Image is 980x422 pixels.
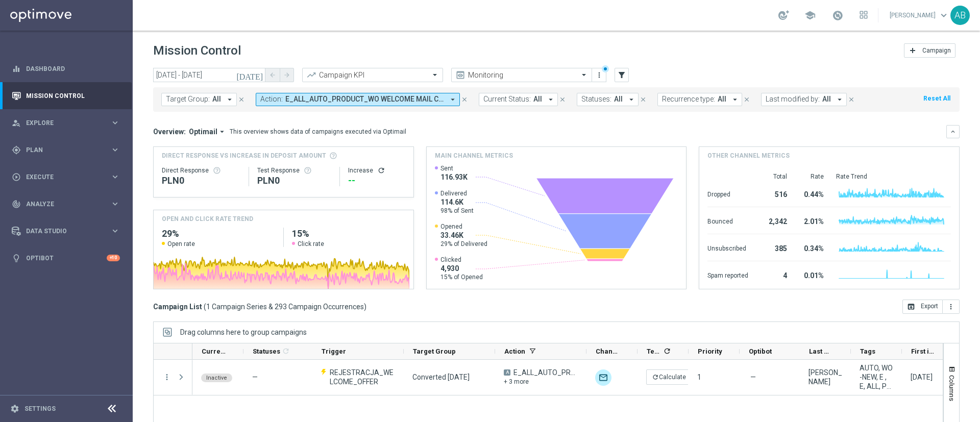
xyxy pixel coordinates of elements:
i: refresh [663,347,671,355]
button: Data Studio keyboard_arrow_right [11,227,120,235]
i: settings [10,404,19,413]
div: 0.01% [799,266,824,283]
a: Settings [24,406,56,412]
button: refreshCalculate [646,369,692,385]
div: Increase [348,166,405,175]
h4: Main channel metrics [435,151,513,160]
span: Statuses: [581,95,611,104]
button: gps_fixed Plan keyboard_arrow_right [11,146,120,154]
div: Unsubscribed [707,239,748,256]
div: Dropped [707,185,748,202]
i: arrow_drop_down [835,95,844,104]
span: keyboard_arrow_down [938,10,949,21]
div: Row Groups [180,328,307,336]
div: This overview shows data of campaigns executed via Optimail [230,127,406,136]
i: close [461,96,468,103]
span: Last Modified By [809,347,834,355]
i: arrow_drop_down [225,95,234,104]
div: Direct Response [162,166,240,175]
div: 20 Nov 2024, Wednesday [911,373,933,382]
button: Target Group: All arrow_drop_down [161,93,237,106]
button: Mission Control [11,92,120,100]
div: PLN0 [257,175,331,187]
span: Target Group [413,347,456,355]
div: -- [348,175,405,187]
a: Optibot [26,244,107,271]
i: keyboard_arrow_right [110,199,120,209]
button: Optimail arrow_drop_down [186,127,230,136]
i: keyboard_arrow_right [110,172,120,182]
button: equalizer Dashboard [11,65,120,73]
a: Mission Control [26,82,120,109]
div: 2.01% [799,212,824,229]
span: 33.46K [440,231,487,240]
span: AUTO, WO-NEW, E , E, ALL, PRODUCT [860,363,893,391]
i: track_changes [12,200,21,209]
button: close [847,94,856,105]
span: Channel [596,347,620,355]
i: close [640,96,647,103]
button: person_search Explore keyboard_arrow_right [11,119,120,127]
i: preview [455,70,465,80]
a: Dashboard [26,55,120,82]
span: E_ALL_AUTO_PRODUCT_WO WELCOME MAIL CONVERTED TODAY DEPOBONUS BARDZIEJ A_DAILY [513,368,578,377]
i: close [743,96,750,103]
span: Calculate column [280,345,290,357]
span: All [614,95,623,104]
multiple-options-button: Export to CSV [902,302,960,310]
span: Opened [440,222,487,231]
i: keyboard_arrow_right [110,118,120,128]
span: All [533,95,542,104]
span: 29% of Delivered [440,240,487,248]
i: more_vert [595,71,603,79]
button: more_vert [594,69,604,81]
span: Action: [260,95,283,104]
div: 4 [761,266,787,283]
i: open_in_browser [907,303,915,311]
div: Plan [12,145,110,155]
span: Current Status [202,347,226,355]
span: Last modified by: [766,95,820,104]
i: gps_fixed [12,145,21,155]
button: close [639,94,648,105]
span: Action [504,347,525,355]
span: school [804,10,816,21]
div: Total [761,172,787,181]
span: Target Group: [166,95,210,104]
span: Optimail [189,127,217,136]
button: Statuses: All arrow_drop_down [577,93,639,106]
span: 116.93K [440,172,468,182]
div: Rate [799,172,824,181]
button: add Campaign [904,43,955,58]
span: Converted Today [412,373,470,382]
div: Explore [12,118,110,128]
button: lightbulb Optibot +10 [11,254,120,262]
div: Execute [12,172,110,182]
span: Priority [698,347,722,355]
button: track_changes Analyze keyboard_arrow_right [11,200,120,208]
div: +10 [107,255,120,261]
i: arrow_forward [283,71,290,79]
button: Action: E_ALL_AUTO_PRODUCT_WO WELCOME MAIL CONVERTED [DATE] DEPOBONUS BARDZIEJ A_DAILY arrow_drop... [256,93,460,106]
span: All [822,95,831,104]
span: 1 Campaign Series & 293 Campaign Occurrences [206,302,364,311]
span: Delivered [440,189,474,197]
span: Trigger [322,347,346,355]
button: [DATE] [235,68,265,83]
div: Test Response [257,166,331,175]
button: close [237,94,246,105]
span: Columns [948,375,956,401]
div: 0.44% [799,185,824,202]
h4: OPEN AND CLICK RATE TREND [162,214,253,224]
div: Spam reported [707,266,748,283]
span: ( [204,302,206,311]
span: 1 [697,373,701,381]
span: Open rate [167,240,195,248]
button: close [742,94,751,105]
